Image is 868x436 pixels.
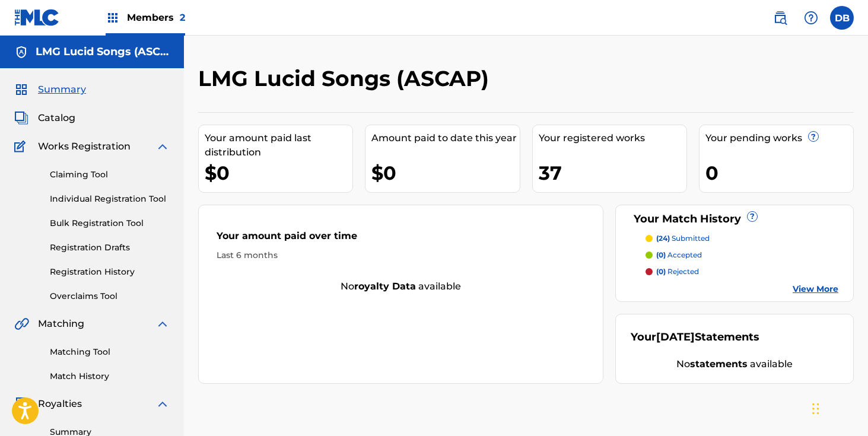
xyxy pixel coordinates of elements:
a: SummarySummary [14,82,86,97]
img: MLC Logo [14,9,60,26]
span: (0) [656,267,666,276]
a: Overclaims Tool [50,290,170,303]
a: Registration History [50,266,170,278]
iframe: Chat Widget [809,379,868,436]
span: 2 [180,12,185,23]
p: rejected [656,266,699,277]
span: (0) [656,250,666,259]
div: Help [799,6,823,30]
img: Summary [14,82,28,97]
span: Members [127,11,185,24]
a: Bulk Registration Tool [50,217,170,230]
img: expand [155,317,170,331]
a: Registration Drafts [50,241,170,254]
div: Your pending works [705,131,853,145]
span: Matching [38,317,84,331]
div: 37 [539,160,686,186]
img: Top Rightsholders [106,11,120,25]
span: [DATE] [656,330,695,343]
h2: LMG Lucid Songs (ASCAP) [198,65,495,92]
iframe: Resource Center [835,272,868,368]
div: Your registered works [539,131,686,145]
h5: LMG Lucid Songs (ASCAP) [36,45,170,59]
span: Royalties [38,397,82,411]
img: Accounts [14,45,28,59]
div: Drag [812,391,819,427]
div: $0 [205,160,352,186]
span: ? [809,132,818,141]
div: $0 [371,160,519,186]
span: ? [748,212,757,221]
a: (0) accepted [646,250,838,260]
a: (24) submitted [646,233,838,244]
div: User Menu [830,6,854,30]
div: 0 [705,160,853,186]
div: Your amount paid last distribution [205,131,352,160]
img: Catalog [14,111,28,125]
span: (24) [656,234,670,243]
a: Match History [50,370,170,383]
div: Your amount paid over time [217,229,585,249]
strong: statements [690,358,748,370]
img: expand [155,139,170,154]
a: Individual Registration Tool [50,193,170,205]
a: Matching Tool [50,346,170,358]
img: Matching [14,317,29,331]
p: accepted [656,250,702,260]
div: Your Match History [631,211,838,227]
img: search [773,11,787,25]
img: help [804,11,818,25]
strong: royalty data [354,281,416,292]
div: Your Statements [631,329,759,345]
div: No available [631,357,838,371]
img: Royalties [14,397,28,411]
span: Catalog [38,111,75,125]
span: Summary [38,82,86,97]
img: expand [155,397,170,411]
p: submitted [656,233,710,244]
a: (0) rejected [646,266,838,277]
div: Last 6 months [217,249,585,262]
div: No available [199,279,603,294]
a: CatalogCatalog [14,111,75,125]
img: Works Registration [14,139,30,154]
span: Works Registration [38,139,131,154]
a: Public Search [768,6,792,30]
a: View More [793,283,838,295]
div: Amount paid to date this year [371,131,519,145]
a: Claiming Tool [50,168,170,181]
